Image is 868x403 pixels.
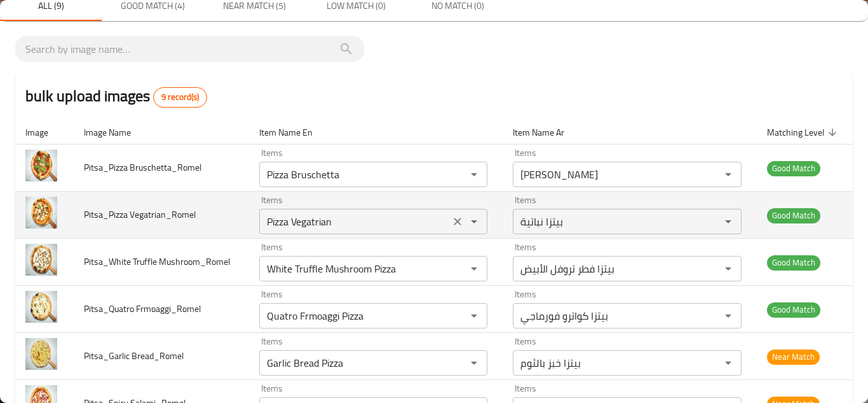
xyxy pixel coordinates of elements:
[719,260,737,278] button: Open
[25,291,57,323] img: Pitsa_Quatro Frmoaggi_Romel
[767,125,841,140] span: Matching Level
[84,206,196,223] span: Pitsa_Pizza Vegatrian_Romel
[249,120,503,145] th: Item Name En
[25,244,57,276] img: Pitsa_White Truffle Mushroom_Romel
[15,120,74,145] th: Image
[465,260,483,278] button: Open
[503,120,756,145] th: Item Name Ar
[719,307,737,325] button: Open
[767,255,820,270] span: Good Match
[84,348,184,364] span: Pitsa_Garlic Bread_Romel
[154,91,207,104] span: 9 record(s)
[153,87,207,108] div: Total records count
[465,354,483,372] button: Open
[719,166,737,183] button: Open
[25,150,57,181] img: Pitsa_Pizza Bruschetta_Romel
[25,39,354,59] input: search
[25,85,207,108] h2: bulk upload images
[25,338,57,370] img: Pitsa_Garlic Bread_Romel
[465,307,483,325] button: Open
[767,161,820,176] span: Good Match
[719,354,737,372] button: Open
[449,213,466,230] button: Clear
[84,300,201,317] span: Pitsa_Quatro Frmoaggi_Romel
[719,213,737,230] button: Open
[84,159,201,176] span: Pitsa_Pizza Bruschetta_Romel
[465,213,483,230] button: Open
[767,302,820,317] span: Good Match
[465,166,483,183] button: Open
[84,253,230,270] span: Pitsa_White Truffle Mushroom_Romel
[767,208,820,223] span: Good Match
[25,197,57,229] img: Pitsa_Pizza Vegatrian_Romel
[767,350,820,364] span: Near Match
[84,125,147,140] span: Image Name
